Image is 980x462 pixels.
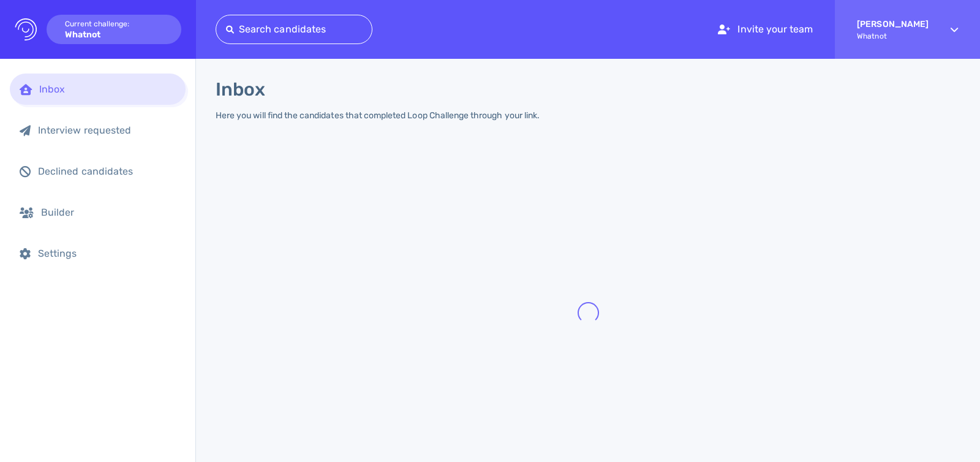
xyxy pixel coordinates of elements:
[41,206,176,218] div: Builder
[38,165,176,177] div: Declined candidates
[216,78,265,100] h1: Inbox
[38,124,176,136] div: Interview requested
[39,83,176,95] div: Inbox
[38,248,176,259] div: Settings
[857,19,929,29] strong: [PERSON_NAME]
[216,110,540,121] div: Here you will find the candidates that completed Loop Challenge through your link.
[857,32,929,40] span: Whatnot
